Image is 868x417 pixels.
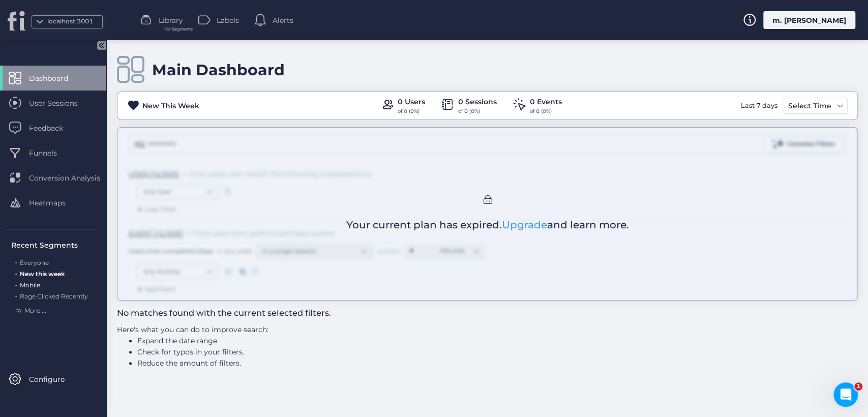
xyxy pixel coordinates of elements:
span: Mobile [20,281,40,289]
span: New this week [20,270,65,278]
span: Rage Clicked Recently [20,292,88,300]
span: Your current plan has expired. and learn more. [346,217,629,233]
span: More ... [24,306,46,316]
span: . [15,268,17,278]
span: Library [159,15,183,26]
span: Conversion Analysis [29,172,115,184]
span: Heatmaps [29,197,81,208]
span: Everyone [20,259,49,266]
span: 1 [854,382,862,391]
span: . [15,257,17,266]
span: User Sessions [29,98,93,109]
div: m. [PERSON_NAME] [763,11,855,29]
span: . [15,290,17,300]
div: localhost:3001 [45,17,96,26]
span: Alerts [273,15,293,26]
span: Configure [29,374,80,385]
span: For Segments [164,26,193,33]
iframe: Intercom live chat [833,382,858,407]
span: Dashboard [29,73,83,84]
span: Funnels [29,147,72,159]
span: Labels [217,15,239,26]
span: . [15,279,17,289]
div: Recent Segments [11,240,100,251]
a: Upgrade [502,219,547,231]
span: Feedback [29,123,78,134]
